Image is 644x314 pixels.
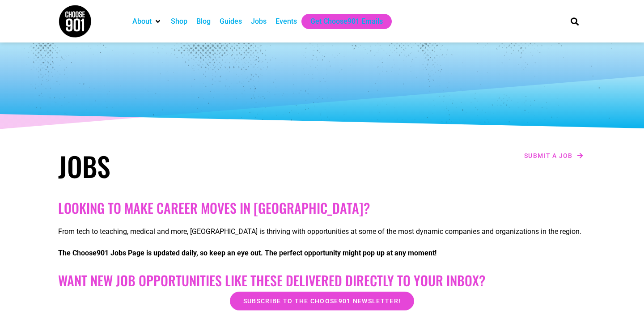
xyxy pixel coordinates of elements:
[310,16,383,27] a: Get Choose901 Emails
[58,150,318,182] h1: Jobs
[196,16,211,27] a: Blog
[171,16,187,27] a: Shop
[58,272,586,289] h2: Want New Job Opportunities like these Delivered Directly to your Inbox?
[521,150,586,161] a: Submit a job
[128,14,166,29] div: About
[58,200,586,216] h2: Looking to make career moves in [GEOGRAPHIC_DATA]?
[58,249,436,257] strong: The Choose901 Jobs Page is updated daily, so keep an eye out. The perfect opportunity might pop u...
[568,14,582,29] div: Search
[220,16,242,27] a: Guides
[58,226,586,237] p: From tech to teaching, medical and more, [GEOGRAPHIC_DATA] is thriving with opportunities at some...
[230,292,414,310] a: Subscribe to the Choose901 newsletter!
[128,14,555,29] nav: Main nav
[251,16,267,27] a: Jobs
[524,153,573,159] span: Submit a job
[275,16,297,27] a: Events
[132,16,152,27] a: About
[243,298,401,304] span: Subscribe to the Choose901 newsletter!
